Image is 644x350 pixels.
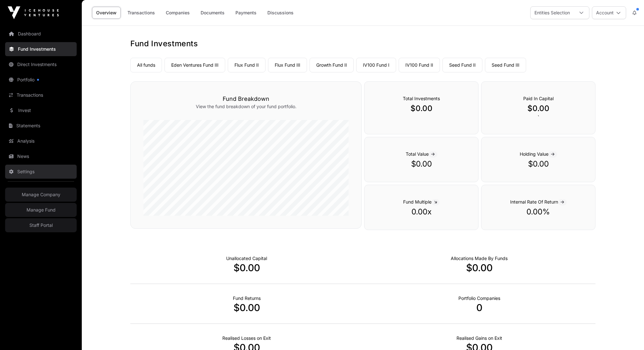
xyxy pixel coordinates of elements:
[268,58,307,72] a: Flux Fund III
[263,7,298,19] a: Discussions
[458,295,500,302] p: Number of Companies Deployed Into
[8,6,59,19] img: Icehouse Ventures Logo
[399,58,440,72] a: IV100 Fund II
[377,207,465,217] p: 0.00x
[406,151,437,157] span: Total Value
[494,207,582,217] p: 0.00%
[222,335,271,341] p: Net Realised on Negative Exits
[451,255,508,262] p: Capital Deployed Into Companies
[510,199,567,205] span: Internal Rate Of Return
[363,302,595,313] p: 0
[5,203,77,217] a: Manage Fund
[130,58,162,72] a: All funds
[5,73,77,87] a: Portfolio
[231,7,261,19] a: Payments
[5,188,77,202] a: Manage Company
[403,96,440,101] span: Total Investments
[377,103,465,114] p: $0.00
[130,262,363,273] p: $0.00
[494,103,582,114] p: $0.00
[130,302,363,313] p: $0.00
[442,58,482,72] a: Seed Fund II
[5,149,77,163] a: News
[123,7,159,19] a: Transactions
[143,94,349,103] h3: Fund Breakdown
[5,165,77,179] a: Settings
[5,103,77,117] a: Invest
[5,88,77,102] a: Transactions
[130,39,595,49] h1: Fund Investments
[592,6,626,19] button: Account
[228,58,265,72] a: Flux Fund II
[377,159,465,169] p: $0.00
[162,7,194,19] a: Companies
[5,42,77,56] a: Fund Investments
[143,103,349,110] p: View the fund breakdown of your fund portfolio.
[5,119,77,133] a: Statements
[5,57,77,71] a: Direct Investments
[612,319,644,350] iframe: Chat Widget
[226,255,267,262] p: Cash not yet allocated
[485,58,526,72] a: Seed Fund III
[5,218,77,232] a: Staff Portal
[196,7,229,19] a: Documents
[233,295,261,302] p: Realised Returns from Funds
[456,335,502,341] p: Net Realised on Positive Exits
[363,262,595,273] p: $0.00
[5,134,77,148] a: Analysis
[523,96,554,101] span: Paid In Capital
[403,199,440,205] span: Fund Multiple
[494,159,582,169] p: $0.00
[356,58,396,72] a: IV100 Fund I
[5,27,77,41] a: Dashboard
[481,81,595,134] div: `
[165,58,225,72] a: Eden Ventures Fund III
[531,7,574,19] div: Entities Selection
[520,151,557,157] span: Holding Value
[92,7,121,19] a: Overview
[310,58,354,72] a: Growth Fund II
